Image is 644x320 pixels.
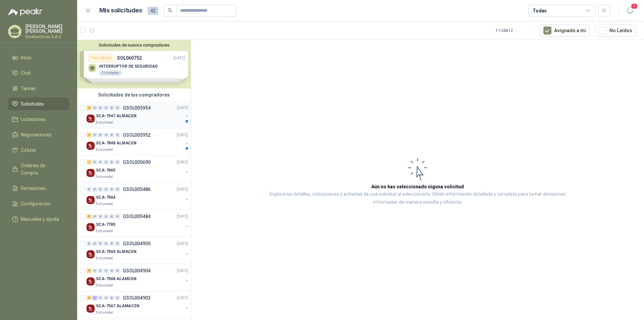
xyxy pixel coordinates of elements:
[104,160,109,165] div: 0
[96,194,115,201] p: SCA-7564
[624,5,636,17] button: 1
[87,169,95,177] img: Company Logo
[148,7,158,15] span: 42
[96,283,113,288] p: Estrumetal
[177,295,188,301] p: [DATE]
[87,160,92,165] div: 1
[87,185,190,207] a: 0 0 0 0 0 0 GSOL005486[DATE] Company LogoSCA-7564Estrumetal
[87,131,190,152] a: 3 0 0 0 0 0 GSOL005952[DATE] Company LogoSCA-7848 ALMACENEstrumetal
[123,241,151,246] p: GSOL004905
[98,241,103,246] div: 0
[21,146,36,154] span: Cotizar
[92,214,97,219] div: 0
[533,7,547,14] div: Todas
[87,214,92,219] div: 5
[98,268,103,273] div: 0
[177,132,188,138] p: [DATE]
[177,159,188,166] p: [DATE]
[123,160,151,165] p: GSOL005690
[87,241,92,246] div: 0
[115,106,120,110] div: 0
[92,268,97,273] div: 0
[87,142,95,150] img: Company Logo
[104,187,109,192] div: 0
[21,162,63,177] span: Órdenes de Compra
[8,144,69,156] a: Cotizar
[8,113,69,126] a: Licitaciones
[8,213,69,226] a: Manuales y ayuda
[123,268,151,273] p: GSOL004904
[177,268,188,274] p: [DATE]
[104,268,109,273] div: 0
[99,6,142,15] h1: Mis solicitudes
[92,187,97,192] div: 0
[96,256,113,261] p: Estrumetal
[104,214,109,219] div: 0
[98,214,103,219] div: 0
[87,305,95,313] img: Company Logo
[115,133,120,137] div: 0
[21,116,46,123] span: Licitaciones
[115,296,120,300] div: 0
[104,106,109,110] div: 0
[87,277,95,285] img: Company Logo
[371,183,464,190] h3: Aún no has seleccionado niguna solicitud
[8,82,69,95] a: Tareas
[87,268,92,273] div: 9
[8,98,69,110] a: Solicitudes
[92,106,97,110] div: 0
[115,268,120,273] div: 0
[96,174,113,180] p: Estrumetal
[21,85,36,92] span: Tareas
[123,133,151,137] p: GSOL005952
[25,35,69,39] p: Diselectricas S.A.S
[25,24,69,34] p: [PERSON_NAME] [PERSON_NAME]
[77,88,191,101] div: Solicitudes de tus compradores
[92,160,97,165] div: 0
[98,296,103,300] div: 0
[96,221,115,228] p: SCA-7785
[87,196,95,204] img: Company Logo
[8,182,69,195] a: Remisiones
[21,100,44,108] span: Solicitudes
[104,296,109,300] div: 0
[177,241,188,247] p: [DATE]
[96,229,113,234] p: Estrumetal
[123,187,151,192] p: GSOL005486
[96,310,113,315] p: Estrumetal
[87,296,92,300] div: 5
[96,249,137,255] p: SCA-7569 ALMACEN
[98,160,103,165] div: 0
[115,160,120,165] div: 0
[177,105,188,111] p: [DATE]
[96,167,115,174] p: SCA-7665
[123,106,151,110] p: GSOL005954
[168,8,172,13] span: search
[8,128,69,141] a: Negociaciones
[8,8,42,16] img: Logo peakr
[87,212,190,234] a: 5 0 0 0 0 0 GSOL005484[DATE] Company LogoSCA-7785Estrumetal
[96,140,137,146] p: SCA-7848 ALMACEN
[87,250,95,258] img: Company Logo
[96,147,113,152] p: Estrumetal
[540,24,590,37] button: Asignado a mi
[21,69,31,77] span: Chat
[21,200,50,207] span: Configuración
[109,187,114,192] div: 0
[87,106,92,110] div: 3
[96,201,113,207] p: Estrumetal
[96,120,113,125] p: Estrumetal
[92,296,97,300] div: 1
[87,158,190,180] a: 1 0 0 0 0 0 GSOL005690[DATE] Company LogoSCA-7665Estrumetal
[109,160,114,165] div: 0
[115,214,120,219] div: 0
[77,40,191,88] div: Solicitudes de nuevos compradoresPor cotizarSOL060752[DATE] INTERRUPTOR DE SEGURIDAD2 UnidadesPor...
[115,241,120,246] div: 0
[87,187,92,192] div: 0
[92,133,97,137] div: 0
[98,133,103,137] div: 0
[123,214,151,219] p: GSOL005484
[21,215,59,223] span: Manuales y ayuda
[258,190,577,206] p: Explora los detalles, cotizaciones y actividad de una solicitud al seleccionarla. Obtén informaci...
[115,187,120,192] div: 0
